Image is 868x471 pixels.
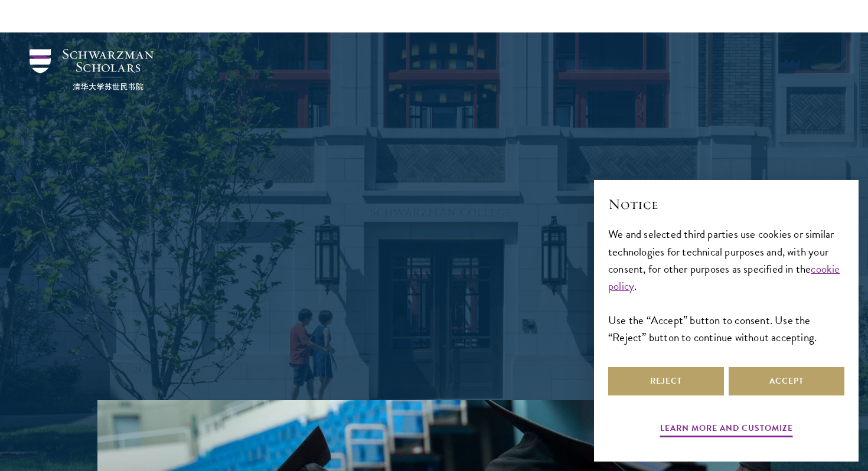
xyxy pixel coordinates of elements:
button: Accept [729,367,844,395]
div: We and selected third parties use cookies or similar technologies for technical purposes and, wit... [608,225,844,345]
a: cookie policy [608,260,840,295]
button: Reject [608,367,724,395]
button: Learn more and customize [660,421,793,439]
h2: Notice [608,194,844,214]
img: Schwarzman Scholars [30,49,154,90]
